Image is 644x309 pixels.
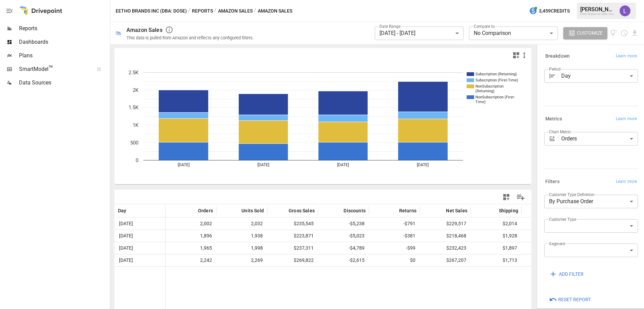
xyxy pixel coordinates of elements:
text: [DATE] [417,162,429,167]
span: -$5,238 [321,218,366,230]
text: 500 [130,140,138,146]
div: Amazon Sales [126,27,162,33]
text: NonSubscription (First- [475,95,515,99]
span: 1,938 [220,230,264,242]
text: Subscription (Returning) [475,72,517,76]
span: -$5,023 [321,230,366,242]
text: Time) [475,100,486,104]
text: 1K [133,122,139,128]
span: Data Sources [19,79,109,87]
span: [DATE] [118,254,134,266]
span: Returns [399,207,416,214]
button: ADD FILTER [544,268,588,280]
button: Customize [563,27,607,39]
span: Units Sold [241,207,264,214]
span: 3,459 Credits [539,7,570,15]
label: Segment [549,241,565,247]
h6: Breakdown [545,53,570,60]
button: 3,459Credits [526,5,572,17]
text: (Returning) [475,89,494,93]
span: $8 [525,242,569,254]
span: $269,822 [271,254,315,266]
span: 1,896 [169,230,213,242]
h6: Metrics [545,115,562,123]
div: No Comparison [469,26,558,40]
span: Plans [19,52,109,60]
span: Reports [19,24,109,33]
span: $267,207 [423,254,467,266]
button: Reports [192,7,213,15]
svg: A chart. [115,62,524,184]
span: 1,965 [169,242,213,254]
span: $2,014 [474,218,518,230]
label: Period [549,66,561,72]
div: / [214,7,217,15]
span: $0 [525,218,569,230]
text: 0 [136,157,138,163]
span: $229,517 [423,218,467,230]
button: Lindsay North [616,1,635,20]
div: By Purchase Order [544,195,638,208]
span: ADD FILTER [559,270,584,278]
h6: Filters [545,178,560,186]
button: Reset Report [544,294,596,306]
label: Customer Type Definition [549,192,594,197]
div: This data is pulled from Amazon and reflects any configured filters. [126,35,254,40]
div: [PERSON_NAME] [580,6,616,13]
span: Dashboards [19,38,109,46]
span: Discounts [344,207,366,214]
text: [DATE] [337,162,349,167]
span: ™ [48,64,53,73]
span: 2,002 [169,218,213,230]
div: 🛍 [116,30,121,36]
span: $0 [372,254,416,266]
span: Gross Sales [289,207,315,214]
button: Amazon Sales [218,7,253,15]
text: 2K [133,87,139,93]
div: Eetho Brands Inc (DBA: Dose) [580,13,616,16]
span: -$99 [372,242,416,254]
span: Reset Report [558,295,591,304]
text: 1.5K [129,104,139,111]
button: View documentation [610,27,618,39]
span: Net Sales [446,207,467,214]
span: [DATE] [118,218,134,230]
div: Orders [561,132,638,146]
span: $1,928 [474,230,518,242]
span: 2,242 [169,254,213,266]
label: Customer Type [549,216,576,222]
span: -$381 [372,230,416,242]
button: Manage Columns [513,190,528,205]
button: Eetho Brands Inc (DBA: Dose) [116,7,187,15]
span: $232,423 [423,242,467,254]
text: [DATE] [178,162,190,167]
span: 2,032 [220,218,264,230]
span: $0 [525,230,569,242]
span: 1,998 [220,242,264,254]
span: $223,871 [271,230,315,242]
span: Learn more [616,53,637,60]
div: [DATE] - [DATE] [375,26,464,40]
span: 2,269 [220,254,264,266]
span: Customize [577,29,603,37]
button: Schedule report [620,29,628,37]
span: [DATE] [118,230,134,242]
button: Download report [631,29,639,37]
span: $235,545 [271,218,315,230]
span: -$2,615 [321,254,366,266]
span: $1,713 [474,254,518,266]
text: NonSubscription [475,84,504,89]
span: $218,468 [423,230,467,242]
text: 2.5K [129,70,139,76]
span: Orders [198,207,213,214]
div: / [254,7,256,15]
span: Day [118,207,126,214]
div: / [188,7,191,15]
img: Lindsay North [620,5,630,16]
span: Learn more [616,178,637,185]
label: Chart Metric [549,129,571,135]
label: Compare to [474,23,495,29]
span: -$4,789 [321,242,366,254]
